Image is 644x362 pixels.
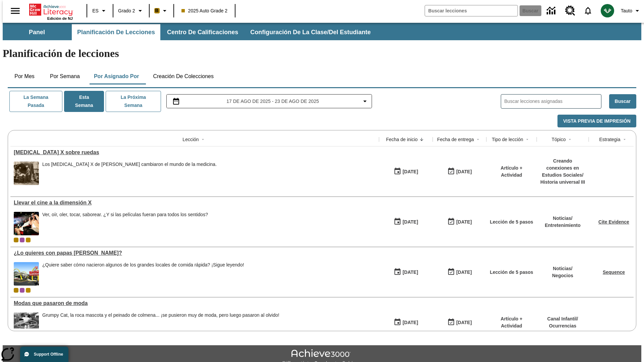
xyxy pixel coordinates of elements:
span: Tauto [621,7,632,14]
div: ¿Quiere saber cómo nacieron algunos de los grandes locales de comida rápida? ¡Sigue leyendo! [42,262,244,268]
div: [DATE] [402,318,418,327]
div: [DATE] [402,168,418,176]
button: Planificación de lecciones [72,24,160,40]
button: Por semana [45,68,85,84]
a: Llevar el cine a la dimensión X, Lecciones [14,200,376,206]
div: Tópico [551,136,566,143]
div: Subbarra de navegación [3,24,377,40]
div: ¿Lo quieres con papas fritas? [14,250,376,256]
button: Sort [199,135,207,143]
p: Creando conexiones en Estudios Sociales / [540,158,585,179]
div: OL 2025 Auto Grade 3 [20,238,24,242]
button: Escoja un nuevo avatar [597,2,618,19]
span: 17 de ago de 2025 - 23 de ago de 2025 [226,98,319,105]
input: Buscar lecciones asignadas [504,97,601,106]
button: Sort [474,135,482,143]
div: Lección [182,136,199,143]
span: Support Offline [34,352,63,357]
button: Grado: Grado 2, Elige un grado [115,5,147,17]
span: Edición de NJ [47,16,73,20]
div: New 2025 class [26,238,31,242]
img: Foto en blanco y negro de dos personas uniformadas colocando a un hombre en una máquina de rayos ... [14,162,39,185]
div: [DATE] [456,218,472,226]
img: foto en blanco y negro de una chica haciendo girar unos hula-hulas en la década de 1950 [14,312,39,336]
div: Grumpy Cat, la roca mascota y el peinado de colmena... ¡se pusieron muy de moda, pero luego pasar... [42,312,279,318]
div: [DATE] [402,268,418,277]
button: Sort [523,135,531,143]
button: 08/24/25: Último día en que podrá accederse la lección [445,216,474,228]
button: 06/30/26: Último día en que podrá accederse la lección [445,316,474,329]
p: Ocurrencias [547,322,578,329]
button: 08/20/25: Último día en que podrá accederse la lección [445,165,474,178]
div: Ver, oír, oler, tocar, saborear. ¿Y si las películas fueran para todos los sentidos? [42,212,208,218]
a: Notificaciones [579,2,597,19]
p: Noticias / [552,265,573,272]
p: Historia universal III [540,179,585,186]
p: Noticias / [545,215,581,222]
div: OL 2025 Auto Grade 3 [20,288,24,293]
button: 07/19/25: Primer día en que estuvo disponible la lección [391,316,420,329]
span: ES [92,7,99,14]
span: Grado 2 [118,7,135,14]
button: 07/26/25: Primer día en que estuvo disponible la lección [391,266,420,279]
button: Support Offline [20,347,68,362]
button: Centro de calificaciones [162,24,244,40]
div: Llevar el cine a la dimensión X [14,200,376,206]
div: ¿Quiere saber cómo nacieron algunos de los grandes locales de comida rápida? ¡Sigue leyendo! [42,262,244,286]
div: Ver, oír, oler, tocar, saborear. ¿Y si las películas fueran para todos los sentidos? [42,212,208,235]
div: Modas que pasaron de moda [14,300,376,306]
button: La próxima semana [106,91,161,112]
div: [DATE] [456,268,472,277]
button: Por mes [8,68,41,84]
span: Los rayos X de Marie Curie cambiaron el mundo de la medicina. [42,162,217,185]
button: Lenguaje: ES, Selecciona un idioma [89,5,111,17]
div: Subbarra de navegación [3,23,641,40]
div: [DATE] [456,168,472,176]
button: Creación de colecciones [148,68,219,84]
a: Rayos X sobre ruedas, Lecciones [14,149,376,156]
button: Sort [566,135,574,143]
h1: Planificación de lecciones [3,47,641,60]
button: Sort [621,135,629,143]
button: Abrir el menú lateral [5,1,25,21]
button: Boost El color de la clase es anaranjado claro. Cambiar el color de la clase. [152,5,171,17]
img: Uno de los primeros locales de McDonald's, con el icónico letrero rojo y los arcos amarillos. [14,262,39,286]
div: Portada [29,2,73,20]
p: Negocios [552,272,573,279]
span: Clase actual [14,238,18,242]
p: Entretenimiento [545,222,581,229]
div: Clase actual [14,288,18,293]
button: Configuración de la clase/del estudiante [245,24,376,40]
a: Centro de recursos, Se abrirá en una pestaña nueva. [561,2,579,20]
button: Seleccione el intervalo de fechas opción del menú [169,97,369,105]
button: Perfil/Configuración [618,5,644,17]
p: Artículo + Actividad [490,165,533,179]
button: Sort [418,135,426,143]
a: Cite Evidence [598,219,629,225]
div: [DATE] [456,318,472,327]
div: Los [MEDICAL_DATA] X de [PERSON_NAME] cambiaron el mundo de la medicina. [42,162,217,167]
button: Vista previa de impresión [557,115,636,128]
input: Buscar campo [425,5,518,16]
p: Canal Infantil / [547,315,578,322]
button: La semana pasada [9,91,62,112]
a: ¿Lo quieres con papas fritas?, Lecciones [14,250,376,256]
svg: Collapse Date Range Filter [361,97,369,105]
div: Rayos X sobre ruedas [14,149,376,156]
div: Tipo de lección [492,136,523,143]
span: B [155,6,159,15]
a: Centro de información [543,2,561,20]
span: Grumpy Cat, la roca mascota y el peinado de colmena... ¡se pusieron muy de moda, pero luego pasar... [42,312,279,336]
div: Estrategia [599,136,620,143]
button: Por asignado por [89,68,145,84]
p: Lección de 5 pasos [490,219,533,226]
p: Lección de 5 pasos [490,269,533,276]
div: Fecha de entrega [437,136,474,143]
div: New 2025 class [26,288,31,293]
a: Portada [29,3,73,16]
